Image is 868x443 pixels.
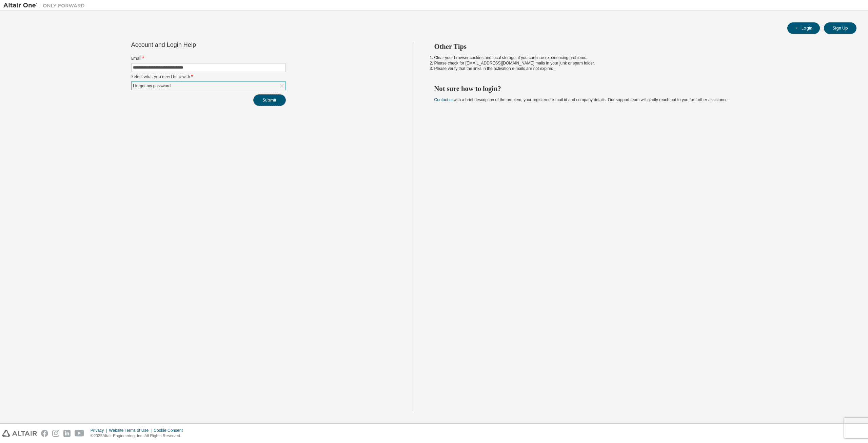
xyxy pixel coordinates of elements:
img: Altair One [3,2,88,9]
label: Email [131,56,286,61]
div: Account and Login Help [131,42,255,48]
button: Sign Up [824,22,856,34]
img: facebook.svg [41,430,48,437]
img: instagram.svg [52,430,59,437]
div: Privacy [91,428,109,433]
div: I forgot my password [132,82,285,90]
a: Contact us [434,97,454,102]
label: Select what you need help with [131,74,286,79]
li: Please check for [EMAIL_ADDRESS][DOMAIN_NAME] mails in your junk or spam folder. [434,60,845,66]
li: Clear your browser cookies and local storage, if you continue experiencing problems. [434,55,845,60]
img: altair_logo.svg [2,430,37,437]
img: youtube.svg [75,430,84,437]
div: Cookie Consent [154,428,186,433]
h2: Other Tips [434,42,845,51]
button: Submit [253,94,286,106]
li: Please verify that the links in the activation e-mails are not expired. [434,66,845,71]
p: © 2025 Altair Engineering, Inc. All Rights Reserved. [91,433,187,439]
div: I forgot my password [132,82,172,90]
img: linkedin.svg [63,430,71,437]
div: Website Terms of Use [109,428,154,433]
button: Login [787,22,820,34]
span: with a brief description of the problem, your registered e-mail id and company details. Our suppo... [434,97,729,102]
h2: Not sure how to login? [434,84,845,93]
